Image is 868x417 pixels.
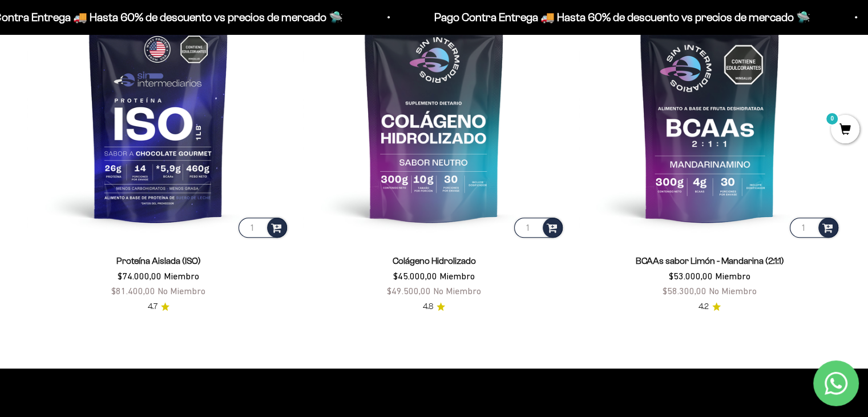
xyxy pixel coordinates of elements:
[699,300,709,313] span: 4.2
[158,286,205,296] span: No Miembro
[111,286,155,296] span: $81.400,00
[439,271,475,281] span: Miembro
[116,256,201,266] a: Proteína Aislada (ISO)
[148,300,169,313] a: 4.74.7 de 5.0 estrellas
[118,271,162,281] span: $74.000,00
[831,124,859,137] a: 0
[669,271,713,281] span: $53.000,00
[387,286,431,296] span: $49.500,00
[423,300,433,313] span: 4.8
[393,271,437,281] span: $45.000,00
[636,256,784,266] a: BCAAs sabor Limón - Mandarina (2:1:1)
[715,271,750,281] span: Miembro
[423,300,445,313] a: 4.84.8 de 5.0 estrellas
[148,300,158,313] span: 4.7
[433,8,809,26] p: Pago Contra Entrega 🚚 Hasta 60% de descuento vs precios de mercado 🛸
[393,256,476,266] a: Colágeno Hidrolizado
[699,300,721,313] a: 4.24.2 de 5.0 estrellas
[164,271,199,281] span: Miembro
[433,286,481,296] span: No Miembro
[663,286,706,296] span: $58.300,00
[709,286,757,296] span: No Miembro
[825,112,839,126] mark: 0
